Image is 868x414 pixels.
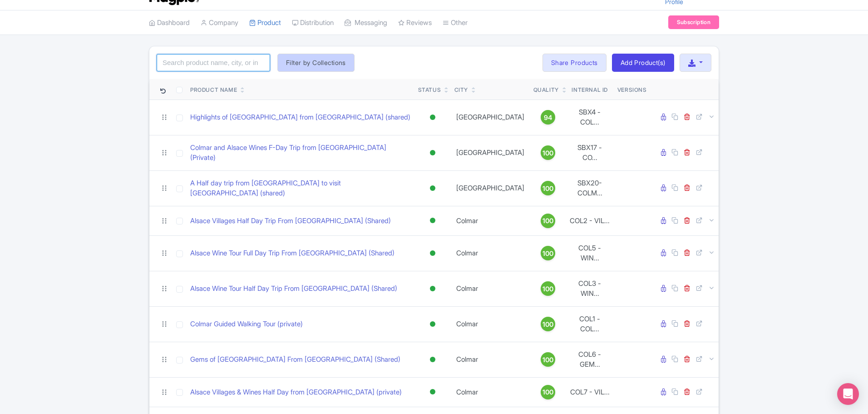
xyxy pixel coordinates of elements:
[190,248,395,259] a: Alsace Wine Tour Full Day Trip From [GEOGRAPHIC_DATA] (Shared)
[428,111,437,124] div: Active
[566,100,614,135] td: SBX4 - COL...
[542,216,553,226] span: 100
[566,135,614,170] td: SBX17 - CO...
[533,281,562,296] a: 100
[190,216,391,226] a: Alsace Villages Half Day Trip From [GEOGRAPHIC_DATA] (Shared)
[451,377,530,407] td: Colmar
[428,214,437,227] div: Active
[443,10,468,35] a: Other
[418,86,441,94] div: Status
[614,79,651,100] th: Versions
[566,206,614,235] td: COL2 - VIL...
[190,387,402,398] a: Alsace Villages & Wines Half Day from [GEOGRAPHIC_DATA] (private)
[451,342,530,377] td: Colmar
[542,249,553,259] span: 100
[451,170,530,206] td: [GEOGRAPHIC_DATA]
[542,148,553,158] span: 100
[190,284,397,294] a: Alsace Wine Tour Half Day Trip From [GEOGRAPHIC_DATA] (Shared)
[149,10,190,35] a: Dashboard
[428,353,437,366] div: Active
[428,385,437,399] div: Active
[249,10,281,35] a: Product
[533,385,562,399] a: 100
[542,54,607,72] a: Share Products
[566,377,614,407] td: COL7 - VIL...
[428,318,437,331] div: Active
[428,182,437,195] div: Active
[566,235,614,271] td: COL5 - WIN...
[533,352,562,367] a: 100
[451,135,530,170] td: [GEOGRAPHIC_DATA]
[533,214,562,228] a: 100
[451,306,530,342] td: Colmar
[451,271,530,306] td: Colmar
[201,10,238,35] a: Company
[533,246,562,260] a: 100
[533,86,559,94] div: Quality
[451,206,530,235] td: Colmar
[451,235,530,271] td: Colmar
[428,146,437,160] div: Active
[345,10,387,35] a: Messaging
[544,113,552,123] span: 94
[566,170,614,206] td: SBX20-COLM...
[157,54,270,71] input: Search product name, city, or interal id
[277,54,355,72] button: Filter by Collections
[533,110,562,125] a: 94
[451,100,530,135] td: [GEOGRAPHIC_DATA]
[533,317,562,331] a: 100
[542,355,553,365] span: 100
[428,282,437,295] div: Active
[566,271,614,306] td: COL3 - WIN...
[428,247,437,260] div: Active
[533,145,562,160] a: 100
[190,86,237,94] div: Product Name
[542,284,553,294] span: 100
[542,387,553,397] span: 100
[398,10,432,35] a: Reviews
[668,15,719,29] a: Subscription
[190,112,410,123] a: Highlights of [GEOGRAPHIC_DATA] from [GEOGRAPHIC_DATA] (shared)
[542,319,553,329] span: 100
[533,181,562,195] a: 100
[190,178,411,199] a: A Half day trip from [GEOGRAPHIC_DATA] to visit [GEOGRAPHIC_DATA] (shared)
[292,10,334,35] a: Distribution
[612,54,674,72] a: Add Product(s)
[566,306,614,342] td: COL1 - COL...
[837,383,859,405] div: Open Intercom Messenger
[190,143,411,163] a: Colmar and Alsace Wines F-Day Trip from [GEOGRAPHIC_DATA] (Private)
[190,319,303,329] a: Colmar Guided Walking Tour (private)
[190,354,400,365] a: Gems of [GEOGRAPHIC_DATA] From [GEOGRAPHIC_DATA] (Shared)
[542,184,553,194] span: 100
[566,342,614,377] td: COL6 - GEM...
[566,79,614,100] th: Internal ID
[454,86,468,94] div: City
